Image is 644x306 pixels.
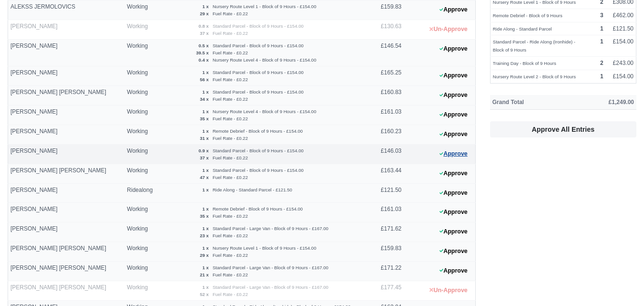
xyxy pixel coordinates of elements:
[199,57,209,63] strong: 0.4 x
[200,96,209,102] strong: 34 x
[203,265,209,270] strong: 1 x
[124,222,160,242] td: Working
[213,116,248,121] small: Fuel Rate - £0.22
[203,285,209,290] strong: 1 x
[8,86,125,106] td: [PERSON_NAME] [PERSON_NAME]
[213,57,317,63] small: Nursery Route Level 4 - Block of 9 Hours - £154.00
[434,167,473,180] button: Approve
[213,96,248,102] small: Fuel Rate - £0.22
[213,292,248,297] small: Fuel Rate - £0.22
[203,187,209,192] strong: 1 x
[196,50,209,55] strong: 39.5 x
[213,43,304,48] small: Standard Parcel - Block of 9 Hours - £154.00
[8,0,125,20] td: ALEKSS JERMOLOVICS
[493,61,556,66] small: Training Day - Block of 9 Hours
[606,35,636,57] td: £154.00
[124,145,160,164] td: Working
[203,168,209,173] strong: 1 x
[490,95,570,109] th: Grand Total
[213,155,248,160] small: Fuel Rate - £0.22
[213,70,304,75] small: Standard Parcel - Block of 9 Hours - £154.00
[600,73,603,80] strong: 1
[8,222,125,242] td: [PERSON_NAME]
[213,206,303,211] small: Remote Debrief - Block of 9 Hours - £154.00
[199,148,209,153] strong: 0.9 x
[213,128,303,134] small: Remote Debrief - Block of 9 Hours - £154.00
[124,261,160,281] td: Working
[200,272,209,277] strong: 21 x
[203,109,209,114] strong: 1 x
[213,233,248,238] small: Fuel Rate - £0.22
[213,11,248,16] small: Fuel Rate - £0.22
[124,106,160,125] td: Working
[8,242,125,261] td: [PERSON_NAME] [PERSON_NAME]
[434,264,473,278] button: Approve
[213,4,317,9] small: Nursery Route Level 1 - Block of 9 Hours - £154.00
[213,226,328,231] small: Standard Parcel - Large Van - Block of 9 Hours - £167.00
[200,136,209,141] strong: 31 x
[203,4,209,9] strong: 1 x
[124,164,160,184] td: Working
[493,39,575,53] small: Standard Parcel - Ride Along (Ironhide) - Block of 9 Hours
[200,77,209,82] strong: 56 x
[434,147,473,161] button: Approve
[8,202,125,222] td: [PERSON_NAME]
[200,175,209,180] strong: 47 x
[213,89,304,95] small: Standard Parcel - Block of 9 Hours - £154.00
[213,136,248,141] small: Fuel Rate - £0.22
[600,25,603,32] strong: 1
[362,222,404,242] td: £171.62
[8,20,125,40] td: [PERSON_NAME]
[362,20,404,40] td: £130.63
[606,22,636,35] td: £121.50
[362,281,404,300] td: £177.45
[434,88,473,102] button: Approve
[124,125,160,145] td: Working
[596,260,644,306] iframe: Chat Widget
[8,184,125,203] td: [PERSON_NAME]
[213,148,304,153] small: Standard Parcel - Block of 9 Hours - £154.00
[124,40,160,66] td: Working
[362,86,404,106] td: £160.83
[570,95,636,109] th: £1,249.00
[213,187,292,192] small: Ride Along - Standard Parcel - £121.50
[606,70,636,83] td: £154.00
[606,9,636,22] td: £462.00
[203,128,209,134] strong: 1 x
[124,20,160,40] td: Working
[8,40,125,66] td: [PERSON_NAME]
[213,253,248,258] small: Fuel Rate - £0.22
[200,233,209,238] strong: 23 x
[362,145,404,164] td: £146.03
[600,12,603,19] strong: 3
[124,184,160,203] td: Ridealong
[124,202,160,222] td: Working
[213,285,328,290] small: Standard Parcel - Large Van - Block of 9 Hours - £167.00
[8,145,125,164] td: [PERSON_NAME]
[213,168,304,173] small: Standard Parcel - Block of 9 Hours - £154.00
[124,66,160,86] td: Working
[213,31,248,36] small: Fuel Rate - £0.22
[8,261,125,281] td: [PERSON_NAME] [PERSON_NAME]
[203,89,209,95] strong: 1 x
[203,226,209,231] strong: 1 x
[362,40,404,66] td: £146.54
[362,184,404,203] td: £121.50
[213,213,248,219] small: Fuel Rate - £0.22
[213,77,248,82] small: Fuel Rate - £0.22
[200,292,209,297] strong: 52 x
[213,175,248,180] small: Fuel Rate - £0.22
[124,242,160,261] td: Working
[362,202,404,222] td: £161.03
[362,106,404,125] td: £161.03
[434,186,473,200] button: Approve
[434,69,473,83] button: Approve
[213,265,328,270] small: Standard Parcel - Large Van - Block of 9 Hours - £167.00
[200,11,209,16] strong: 29 x
[213,272,248,277] small: Fuel Rate - £0.22
[199,23,209,29] strong: 0.8 x
[213,109,317,114] small: Nursery Route Level 4 - Block of 9 Hours - £154.00
[8,281,125,300] td: [PERSON_NAME] [PERSON_NAME]
[493,26,552,32] small: Ride Along - Standard Parcel
[200,253,209,258] strong: 29 x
